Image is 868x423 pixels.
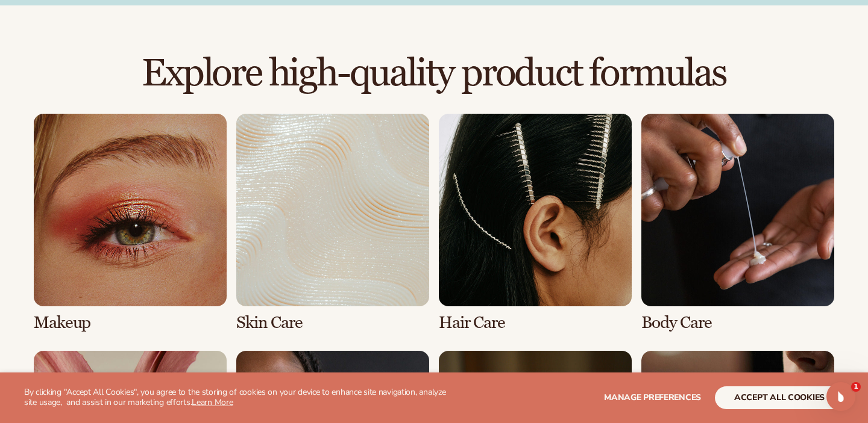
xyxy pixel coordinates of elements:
[24,387,453,408] p: By clicking "Accept All Cookies", you agree to the storing of cookies on your device to enhance s...
[439,313,632,332] h3: Hair Care
[34,313,227,332] h3: Makeup
[236,114,429,332] div: 2 / 8
[851,382,861,392] span: 1
[34,114,227,332] div: 1 / 8
[641,114,834,332] div: 4 / 8
[715,386,844,409] button: accept all cookies
[604,392,701,403] span: Manage preferences
[641,313,834,332] h3: Body Care
[604,386,701,409] button: Manage preferences
[439,114,632,332] div: 3 / 8
[236,313,429,332] h3: Skin Care
[192,397,233,408] a: Learn More
[826,382,855,411] iframe: Intercom live chat
[34,54,834,94] h2: Explore high-quality product formulas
